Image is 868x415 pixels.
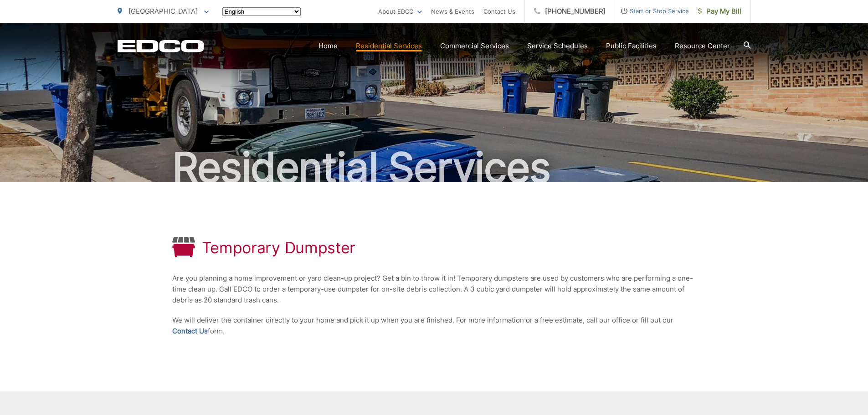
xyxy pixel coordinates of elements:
[118,145,751,190] h2: Residential Services
[172,326,208,337] a: Contact Us
[527,41,588,51] a: Service Schedules
[318,41,338,51] a: Home
[172,273,696,306] p: Are you planning a home improvement or yard clean-up project? Get a bin to throw it in! Temporary...
[356,41,422,51] a: Residential Services
[118,40,204,52] a: EDCD logo. Return to the homepage.
[675,41,730,51] a: Resource Center
[431,6,474,17] a: News & Events
[698,6,741,17] span: Pay My Bill
[440,41,509,51] a: Commercial Services
[483,6,515,17] a: Contact Us
[172,315,696,337] p: We will deliver the container directly to your home and pick it up when you are finished. For mor...
[202,239,356,257] h1: Temporary Dumpster
[606,41,657,51] a: Public Facilities
[378,6,422,17] a: About EDCO
[222,7,301,16] select: Select a language
[128,7,198,15] span: [GEOGRAPHIC_DATA]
